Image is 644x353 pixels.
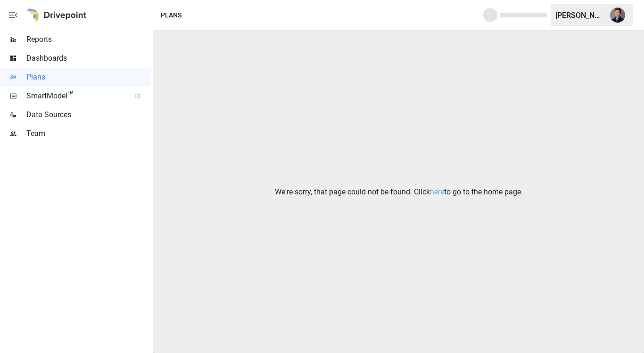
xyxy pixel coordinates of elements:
span: Dashboards [26,53,151,64]
span: Reports [26,34,151,45]
span: Data Sources [26,109,151,120]
div: [PERSON_NAME] [555,11,604,20]
img: Clark Kissiah [610,8,625,23]
p: We're sorry, that page could not be found. Click to go to the home page. [275,186,523,198]
a: here [430,187,444,196]
span: SmartModel [26,90,124,102]
span: Plans [26,72,151,83]
span: Team [26,128,151,139]
button: Clark Kissiah [604,2,631,28]
span: ™ [67,89,74,101]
